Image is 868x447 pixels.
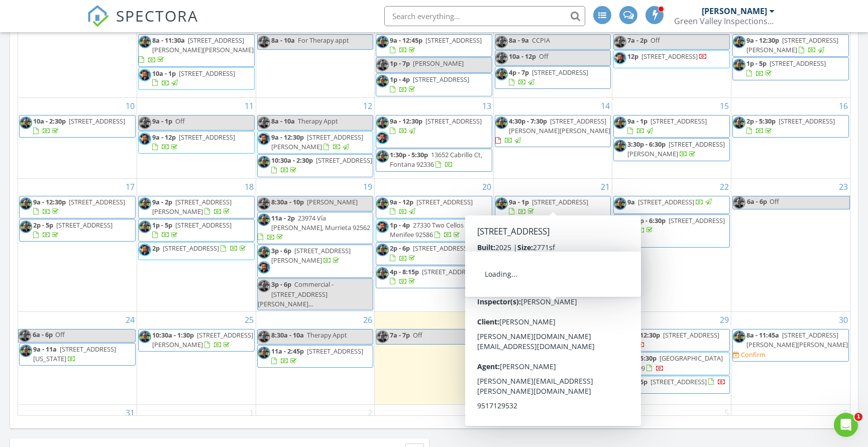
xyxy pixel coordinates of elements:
[390,197,473,216] a: 9a - 12p [STREET_ADDRESS]
[390,267,419,276] span: 4p - 8:15p
[152,330,253,349] a: 10:30a - 1:30p [STREET_ADDRESS][PERSON_NAME]
[376,150,389,163] img: snip20250410_4.png
[390,267,478,286] a: 4p - 8:15p [STREET_ADDRESS]
[509,68,529,77] span: 4p - 7p
[733,196,745,209] img: snip20250410_4.png
[258,330,270,343] img: snip20250410_4.png
[257,212,374,245] a: 11a - 2p 23974 Vía [PERSON_NAME], Murrieta 92562
[19,115,136,138] a: 10a - 2:30p [STREET_ADDRESS]
[271,246,351,265] a: 3p - 6p [STREET_ADDRESS][PERSON_NAME]
[627,197,713,206] a: 9a [STREET_ADDRESS]
[627,140,666,149] span: 3:30p - 6:30p
[18,17,137,98] td: Go to August 3, 2025
[416,197,473,206] span: [STREET_ADDRESS]
[746,117,776,126] span: 2p - 5:30p
[163,244,219,253] span: [STREET_ADDRESS]
[674,16,775,26] div: Green Valley Inspections inc
[137,312,256,405] td: Go to August 25, 2025
[258,246,270,259] img: snip20250410_4.png
[375,17,494,98] td: Go to August 6, 2025
[732,329,849,362] a: 8a - 11:45a [STREET_ADDRESS][PERSON_NAME][PERSON_NAME] Confirm
[56,220,113,230] span: [STREET_ADDRESS]
[718,98,731,114] a: Go to August 15, 2025
[20,345,32,357] img: snip20250410_4.png
[179,69,235,78] span: [STREET_ADDRESS]
[390,150,428,159] span: 1:30p - 5:30p
[307,330,347,340] span: Therapy Appt
[390,330,410,340] span: 7a - 7p
[495,66,611,89] a: 4p - 7p [STREET_ADDRESS]
[627,52,638,61] span: 12p
[124,98,137,114] a: Go to August 10, 2025
[390,150,482,169] a: 1:30p - 5:30p 13652 Cabrillo Ct, Fontana 92336
[599,312,612,328] a: Go to August 28, 2025
[376,242,492,265] a: 2p - 6p [STREET_ADDRESS]
[298,117,338,126] span: Therapy Appt
[495,197,508,210] img: snip20250410_4.png
[20,197,32,210] img: snip20250410_4.png
[271,246,351,265] span: [STREET_ADDRESS][PERSON_NAME]
[376,34,492,57] a: 9a - 12:45p [STREET_ADDRESS]
[770,197,779,206] span: Off
[509,68,588,86] a: 4p - 7p [STREET_ADDRESS]
[124,179,137,195] a: Go to August 17, 2025
[19,329,31,342] img: snip20250410_4.png
[746,59,826,77] a: 1p - 5p [STREET_ADDRESS]
[746,330,779,340] span: 8a - 11:45a
[495,117,610,145] a: 4:30p - 7:30p [STREET_ADDRESS][PERSON_NAME][PERSON_NAME]
[770,59,826,68] span: [STREET_ADDRESS]
[18,97,137,178] td: Go to August 10, 2025
[390,36,422,45] span: 9a - 12:45p
[509,220,601,239] a: 10a - 3:30p [STREET_ADDRESS]
[731,178,850,311] td: Go to August 23, 2025
[509,330,597,349] span: 18 Decente[GEOGRAPHIC_DATA]
[152,330,253,349] span: [STREET_ADDRESS][PERSON_NAME]
[663,330,719,340] span: [STREET_ADDRESS]
[837,312,850,328] a: Go to August 30, 2025
[375,312,494,405] td: Go to August 27, 2025
[138,67,255,90] a: 10a - 1p [STREET_ADDRESS]
[271,197,304,206] span: 8:30a - 10p
[376,197,389,210] img: snip20250410_4.png
[495,52,508,64] img: snip20250410_4.png
[509,244,588,262] span: [STREET_ADDRESS][US_STATE]
[650,117,707,126] span: [STREET_ADDRESS]
[837,179,850,195] a: Go to August 23, 2025
[20,117,32,129] img: snip20250410_4.png
[18,312,137,405] td: Go to August 24, 2025
[256,17,375,98] td: Go to August 5, 2025
[732,115,849,138] a: 2p - 5:30p [STREET_ADDRESS]
[509,244,588,262] a: 4p - 8p [STREET_ADDRESS][US_STATE]
[627,117,647,126] span: 9a - 1p
[741,351,766,359] div: Confirm
[33,345,116,363] span: [STREET_ADDRESS][US_STATE]
[376,330,389,343] img: snip20250410_4.png
[627,117,707,135] a: 9a - 1p [STREET_ADDRESS]
[627,330,719,349] a: 9a - 12:30p [STREET_ADDRESS]
[627,330,660,340] span: 9a - 12:30p
[390,220,477,239] span: 27330 Two Cellos Wy , Menifee 92586
[258,213,370,242] a: 11a - 2p 23974 Vía [PERSON_NAME], Murrieta 92562
[614,231,626,244] img: snip20250410_3.png
[746,117,835,135] a: 2p - 5:30p [STREET_ADDRESS]
[87,5,109,27] img: The Best Home Inspection Software - Spectora
[137,17,256,98] td: Go to August 4, 2025
[87,14,198,35] a: SPECTORA
[413,59,464,68] span: [PERSON_NAME]
[614,216,626,229] img: snip20250410_4.png
[413,75,469,84] span: [STREET_ADDRESS]
[509,117,547,126] span: 4:30p - 7:30p
[271,133,363,151] span: [STREET_ADDRESS][PERSON_NAME]
[243,98,256,114] a: Go to August 11, 2025
[139,69,151,81] img: snip20250410_3.png
[612,17,731,98] td: Go to August 8, 2025
[152,133,176,142] span: 9a - 12p
[33,117,125,135] a: 10a - 2:30p [STREET_ADDRESS]
[532,68,588,77] span: [STREET_ADDRESS]
[746,36,838,54] span: [STREET_ADDRESS][PERSON_NAME]
[152,69,235,87] a: 10a - 1p [STREET_ADDRESS]
[257,131,374,154] a: 9a - 12:30p [STREET_ADDRESS][PERSON_NAME]
[718,179,731,195] a: Go to August 22, 2025
[627,140,725,158] span: [STREET_ADDRESS][PERSON_NAME]
[746,36,779,45] span: 9a - 12:30p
